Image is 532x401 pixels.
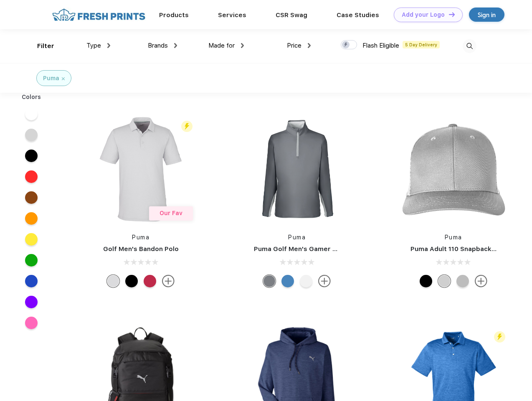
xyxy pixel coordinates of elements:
img: flash_active_toggle.svg [181,121,193,132]
img: func=resize&h=266 [398,114,509,225]
span: Brands [148,42,168,49]
span: 5 Day Delivery [403,41,440,48]
div: Bright White [300,275,312,287]
img: func=resize&h=266 [85,114,196,225]
div: Ski Patrol [144,275,156,287]
img: dropdown.png [107,43,110,48]
img: dropdown.png [241,43,244,48]
div: Pma Blk Pma Blk [420,275,432,287]
span: Flash Eligible [362,42,399,49]
div: High Rise [107,275,119,287]
span: Type [86,42,101,49]
div: Bright Cobalt [281,275,294,287]
img: fo%20logo%202.webp [50,8,148,22]
a: Puma [132,234,149,241]
div: Sign in [478,10,496,20]
img: filter_cancel.svg [62,77,65,80]
img: dropdown.png [174,43,177,48]
div: Quarry with Brt Whit [456,275,469,287]
span: Price [287,42,301,49]
a: Sign in [469,8,504,22]
a: Puma [288,234,306,241]
div: Quarry Brt Whit [438,275,451,287]
img: dropdown.png [308,43,311,48]
span: Our Fav [160,210,182,216]
a: Golf Men's Bandon Polo [103,245,179,253]
div: Puma Black [125,275,138,287]
img: DT [449,12,455,17]
div: Colors [15,93,48,102]
img: flash_active_toggle.svg [494,331,505,343]
a: Puma [445,234,462,241]
img: more.svg [318,275,331,287]
a: Puma Golf Men's Gamer Golf Quarter-Zip [254,245,386,253]
div: Puma [43,74,59,83]
img: more.svg [475,275,487,287]
img: desktop_search.svg [463,39,476,53]
div: Filter [37,41,54,51]
span: Made for [208,42,235,49]
div: Quiet Shade [263,275,276,287]
a: CSR Swag [276,11,307,19]
img: more.svg [162,275,175,287]
img: func=resize&h=266 [241,114,352,225]
div: Add your Logo [402,11,445,18]
a: Products [159,11,189,19]
a: Services [218,11,246,19]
